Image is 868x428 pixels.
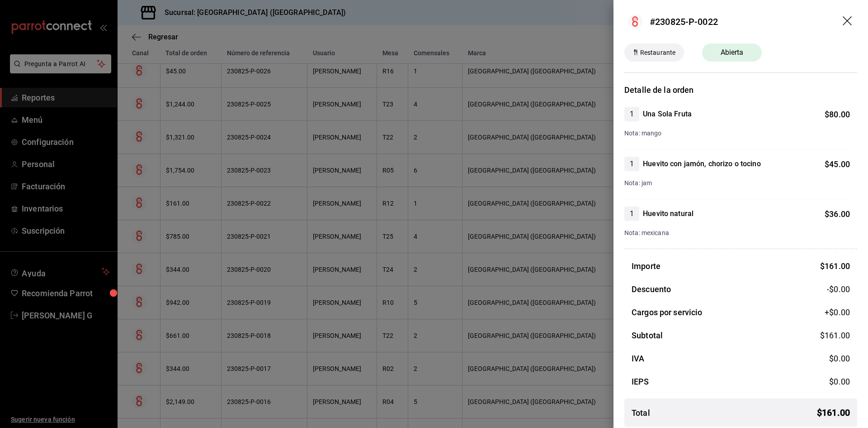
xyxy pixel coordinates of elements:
span: Nota: mango [624,130,661,137]
span: Nota: jam [624,179,652,187]
h3: Cargos por servicio [632,306,703,318]
div: #230825-P-0022 [650,15,718,29]
span: +$ 0.00 [825,306,850,318]
span: $ 161.00 [817,406,850,419]
h4: Una Sola Fruta [643,109,692,120]
span: $ 36.00 [825,209,850,219]
span: Restaurante [637,48,679,58]
h3: Detalle de la orden [624,84,857,96]
span: $ 80.00 [825,110,850,119]
h4: Huevito natural [643,208,693,219]
span: $ 161.00 [820,331,850,340]
span: Nota: mexicana [624,229,669,236]
span: $ 0.00 [829,377,850,386]
h3: Descuento [632,283,671,295]
h3: IVA [632,352,644,365]
span: 1 [624,159,639,169]
h3: Importe [632,260,660,272]
span: Abierta [715,47,749,58]
h3: IEPS [632,375,649,388]
span: 1 [624,208,639,219]
span: -$0.00 [827,283,850,295]
h3: Subtotal [632,329,663,341]
button: drag [843,16,854,27]
span: 1 [624,109,639,120]
h4: Huevito con jamón, chorizo o tocino [643,159,761,169]
span: $ 45.00 [825,159,850,169]
h3: Total [632,407,650,419]
span: $ 161.00 [820,261,850,271]
span: $ 0.00 [829,354,850,363]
